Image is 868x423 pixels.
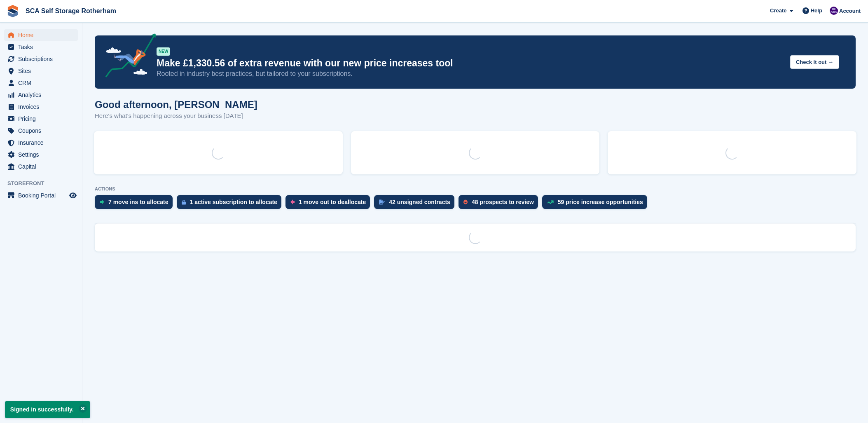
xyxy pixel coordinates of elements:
[177,195,285,213] a: 1 active subscription to allocate
[182,200,186,205] img: active_subscription_to_allocate_icon-d502201f5373d7db506a760aba3b589e785aa758c864c3986d89f69b8ff3...
[770,7,786,15] span: Create
[839,7,861,15] span: Account
[4,77,78,89] a: menu
[18,125,68,136] span: Coupons
[95,195,177,213] a: 7 move ins to allocate
[830,7,838,15] img: Kelly Neesham
[790,55,839,69] button: Check it out →
[7,179,82,188] span: Storefront
[95,111,257,121] p: Here's what's happening across your business [DATE]
[4,113,78,125] a: menu
[558,199,643,205] div: 59 price increase opportunities
[157,69,784,78] p: Rooted in industry best practices, but tailored to your subscriptions.
[18,113,68,125] span: Pricing
[108,199,168,205] div: 7 move ins to allocate
[374,195,459,213] a: 42 unsigned contracts
[18,161,68,172] span: Capital
[68,190,78,200] a: Preview store
[18,190,68,201] span: Booking Portal
[4,41,78,53] a: menu
[4,149,78,160] a: menu
[459,195,542,213] a: 48 prospects to review
[463,200,468,204] img: prospect-51fa495bee0391a8d652442698ab0144808aea92771e9ea1ae160a38d050c398.svg
[4,65,78,77] a: menu
[7,5,19,17] img: stora-icon-8386f47178a22dfd0bd8f6a31ec36ba5ce8667c1dd55bd0f319d3a0aa187defe.svg
[18,53,68,65] span: Subscriptions
[18,137,68,148] span: Insurance
[95,99,257,110] h1: Good afternoon, [PERSON_NAME]
[4,89,78,101] a: menu
[95,186,856,192] p: ACTIONS
[18,149,68,160] span: Settings
[4,53,78,65] a: menu
[18,77,68,89] span: CRM
[285,195,374,213] a: 1 move out to deallocate
[542,195,651,213] a: 59 price increase opportunities
[5,401,90,418] p: Signed in successfully.
[290,200,295,204] img: move_outs_to_deallocate_icon-f764333ba52eb49d3ac5e1228854f67142a1ed5810a6f6cc68b1a99e826820c5.svg
[18,89,68,101] span: Analytics
[811,7,822,15] span: Help
[4,125,78,136] a: menu
[22,4,119,18] a: SCA Self Storage Rotherham
[157,47,170,56] div: NEW
[4,161,78,172] a: menu
[4,137,78,148] a: menu
[472,199,534,205] div: 48 prospects to review
[18,41,68,53] span: Tasks
[389,199,450,205] div: 42 unsigned contracts
[190,199,277,205] div: 1 active subscription to allocate
[100,200,104,204] img: move_ins_to_allocate_icon-fdf77a2bb77ea45bf5b3d319d69a93e2d87916cf1d5bf7949dd705db3b84f3ca.svg
[18,29,68,41] span: Home
[4,101,78,113] a: menu
[98,33,156,80] img: price-adjustments-announcement-icon-8257ccfd72463d97f412b2fc003d46551f7dbcb40ab6d574587a9cd5c0d94...
[379,200,385,204] img: contract_signature_icon-13c848040528278c33f63329250d36e43548de30e8caae1d1a13099fd9432cc5.svg
[4,29,78,41] a: menu
[157,57,784,69] p: Make £1,330.56 of extra revenue with our new price increases tool
[18,101,68,113] span: Invoices
[299,199,366,205] div: 1 move out to deallocate
[18,65,68,77] span: Sites
[4,190,78,201] a: menu
[547,200,554,204] img: price_increase_opportunities-93ffe204e8149a01c8c9dc8f82e8f89637d9d84a8eef4429ea346261dce0b2c0.svg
